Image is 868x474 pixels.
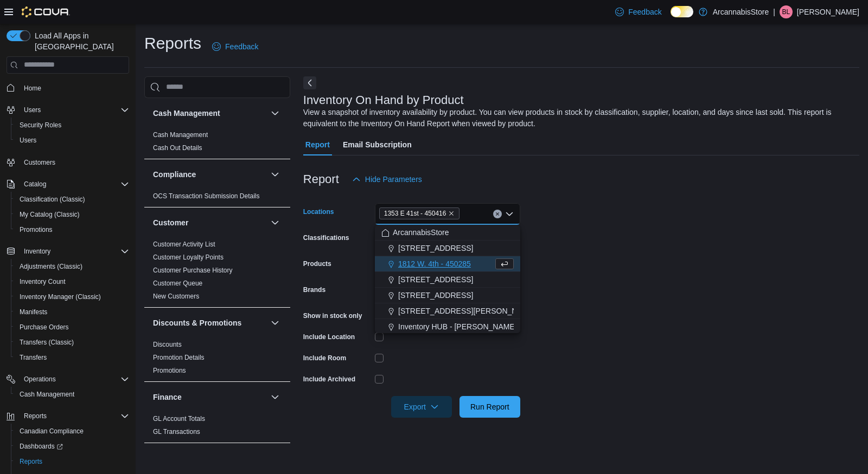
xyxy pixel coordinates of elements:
[153,354,205,361] a: Promotion Details
[15,193,90,206] a: Classification (Classic)
[375,241,520,256] button: [STREET_ADDRESS]
[153,144,202,152] a: Cash Out Details
[375,303,520,319] button: [STREET_ADDRESS][PERSON_NAME]
[269,216,282,229] button: Customer
[153,254,224,261] a: Customer Loyalty Points
[20,195,85,204] span: Classification (Classic)
[153,317,241,328] h3: Discounts & Promotions
[20,82,46,95] a: Home
[208,36,263,57] a: Feedback
[153,267,233,274] a: Customer Purchase History
[15,260,87,273] a: Adjustments (Classic)
[303,285,325,294] label: Brands
[153,131,208,139] span: Cash Management
[15,223,129,236] span: Promotions
[15,193,129,206] span: Classification (Classic)
[15,119,66,132] a: Security Roles
[144,412,290,443] div: Finance
[20,136,36,145] span: Users
[11,320,133,335] button: Purchase Orders
[375,225,520,366] div: Choose from the following options
[15,321,73,334] a: Purchase Orders
[15,208,84,221] a: My Catalog (Classic)
[153,169,266,180] button: Compliance
[15,388,129,401] span: Cash Management
[153,341,182,348] a: Discounts
[15,440,67,453] a: Dashboards
[153,108,220,119] h3: Cash Management
[20,390,74,399] span: Cash Management
[11,439,133,454] a: Dashboards
[11,350,133,365] button: Transfers
[713,5,769,18] p: ArcannabisStore
[11,335,133,350] button: Transfers (Classic)
[20,410,129,423] span: Reports
[15,223,57,236] a: Promotions
[20,338,74,347] span: Transfers (Classic)
[20,323,69,332] span: Purchase Orders
[153,266,233,275] span: Customer Purchase History
[448,210,455,217] button: Remove 1353 E 41st - 450416 from selection in this group
[611,1,666,23] a: Feedback
[153,366,186,375] span: Promotions
[15,425,88,438] a: Canadian Compliance
[20,410,51,423] button: Reports
[20,156,60,169] a: Customers
[153,169,196,180] h3: Compliance
[153,453,266,464] button: Inventory
[2,372,133,387] button: Operations
[15,275,129,288] span: Inventory Count
[505,210,514,218] button: Close list of options
[269,168,282,181] button: Compliance
[782,5,790,18] span: BL
[15,425,129,438] span: Canadian Compliance
[398,396,445,418] span: Export
[15,290,129,303] span: Inventory Manager (Classic)
[144,33,201,54] h1: Reports
[398,243,473,254] span: [STREET_ADDRESS]
[20,373,60,386] button: Operations
[303,311,362,320] label: Show in stock only
[153,293,199,300] a: New Customers
[24,84,41,93] span: Home
[493,210,502,218] button: Clear input
[153,414,205,423] span: GL Account Totals
[24,180,46,189] span: Catalog
[303,259,331,268] label: Products
[15,290,105,303] a: Inventory Manager (Classic)
[2,408,133,424] button: Reports
[303,354,346,362] label: Include Room
[15,388,79,401] a: Cash Management
[384,208,446,219] span: 1353 E 41st - 450416
[15,336,78,349] a: Transfers (Classic)
[343,134,412,155] span: Email Subscription
[153,192,260,200] span: OCS Transaction Submission Details
[393,227,449,238] span: ArcannabisStore
[24,375,56,384] span: Operations
[153,392,266,402] button: Finance
[269,107,282,120] button: Cash Management
[15,455,47,468] a: Reports
[671,6,693,17] input: Dark Mode
[20,277,66,286] span: Inventory Count
[153,144,202,152] span: Cash Out Details
[15,306,129,319] span: Manifests
[303,233,349,242] label: Classifications
[20,225,53,234] span: Promotions
[15,208,129,221] span: My Catalog (Classic)
[153,317,266,328] button: Discounts & Promotions
[153,367,186,374] a: Promotions
[20,373,129,386] span: Operations
[11,289,133,304] button: Inventory Manager (Classic)
[11,387,133,402] button: Cash Management
[15,351,129,364] span: Transfers
[11,207,133,222] button: My Catalog (Classic)
[15,440,129,453] span: Dashboards
[303,333,355,341] label: Include Location
[780,5,793,18] div: Barry LaFond
[303,107,854,129] div: View a snapshot of inventory availability by product. You can view products in stock by classific...
[20,353,47,362] span: Transfers
[20,262,82,271] span: Adjustments (Classic)
[153,279,202,288] span: Customer Queue
[15,260,129,273] span: Adjustments (Classic)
